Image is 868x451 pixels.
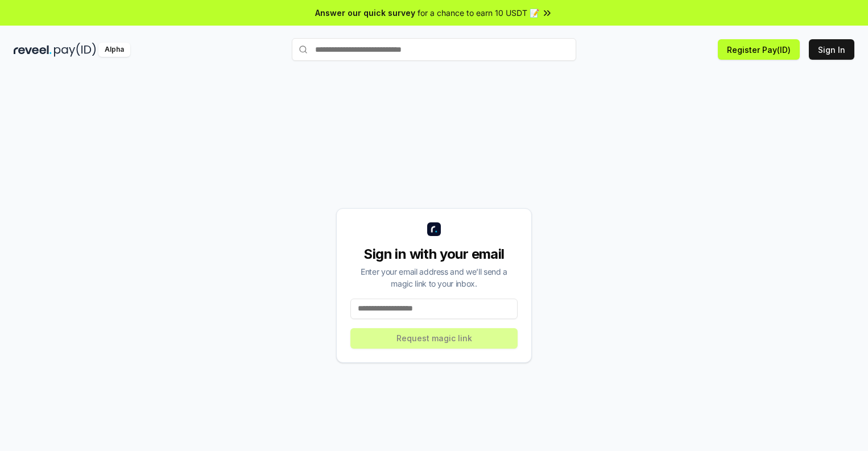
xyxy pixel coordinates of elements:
img: pay_id [54,43,96,57]
div: Sign in with your email [350,245,518,263]
div: Enter your email address and we’ll send a magic link to your inbox. [350,266,518,289]
span: for a chance to earn 10 USDT 📝 [418,7,539,19]
span: Answer our quick survey [315,7,415,19]
div: Alpha [98,43,130,57]
img: reveel_dark [14,43,52,57]
button: Sign In [809,39,854,60]
button: Register Pay(ID) [718,39,800,60]
img: logo_small [427,222,441,236]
